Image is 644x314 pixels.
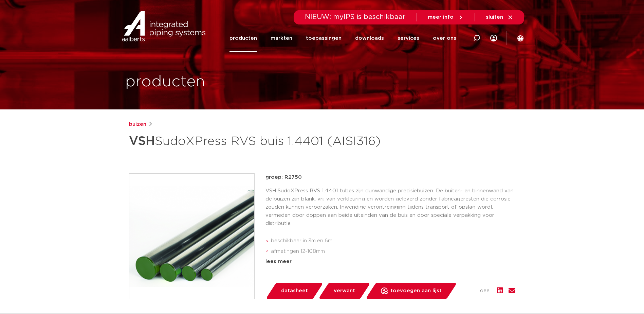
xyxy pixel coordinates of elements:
div: lees meer [265,258,515,266]
a: meer info [428,14,464,20]
a: downloads [355,24,384,52]
span: verwant [334,285,355,296]
p: VSH SudoXPress RVS 1.4401 tubes zijn dunwandige precisiebuizen. De buiten- en binnenwand van de b... [265,187,515,228]
span: deel: [480,287,492,295]
span: meer info [428,15,454,20]
img: Product Image for VSH SudoXPress RVS buis 1.4401 (AISI316) [129,174,254,299]
a: markten [271,24,292,52]
a: toepassingen [306,24,342,52]
div: my IPS [490,24,497,52]
a: producten [229,24,257,52]
span: sluiten [486,15,503,20]
a: over ons [433,24,456,52]
li: beschikbaar in 3m en 6m [271,235,515,246]
a: services [398,24,419,52]
a: buizen [129,120,146,128]
h1: SudoXPress RVS buis 1.4401 (AISI316) [129,131,384,152]
span: datasheet [281,285,308,296]
nav: Menu [229,24,456,52]
a: sluiten [486,14,513,20]
p: groep: R2750 [265,173,515,181]
a: datasheet [265,283,323,299]
li: afmetingen 12-108mm [271,246,515,257]
strong: VSH [129,135,155,147]
span: NIEUW: myIPS is beschikbaar [305,14,406,20]
a: verwant [318,283,370,299]
h1: producten [125,71,205,93]
span: toevoegen aan lijst [390,285,442,296]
